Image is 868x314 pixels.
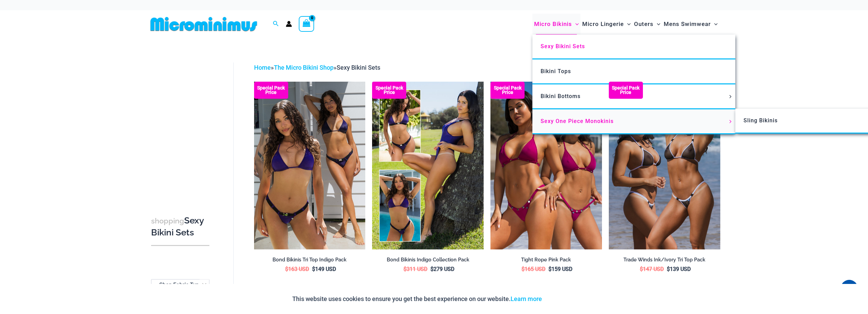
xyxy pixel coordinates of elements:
img: Top Bum Pack [609,82,720,249]
b: Special Pack Price [372,86,406,95]
a: Micro LingerieMenu ToggleMenu Toggle [580,14,632,35]
a: Bond Bikinis Indigo Collection Pack [372,257,484,265]
h2: Tight Rope Pink Pack [490,257,602,263]
bdi: 165 USD [521,266,545,272]
button: Accept [547,291,576,307]
a: Bond Indigo Tri Top Pack (1) Bond Indigo Tri Top Pack Back (1)Bond Indigo Tri Top Pack Back (1) [254,82,366,249]
img: Bond Indigo Tri Top Pack (1) [254,82,366,249]
span: - Shop Fabric Type [156,282,202,288]
bdi: 149 USD [312,266,336,272]
span: $ [667,266,670,272]
span: $ [521,266,525,272]
b: Special Pack Price [490,86,525,95]
bdi: 147 USD [640,266,664,272]
span: Sexy One Piece Monokinis [541,118,614,124]
a: View Shopping Cart, empty [299,16,314,32]
span: Bikini Tops [541,68,571,74]
a: Account icon link [286,21,292,27]
span: $ [548,266,551,272]
a: Sexy Bikini Sets [532,35,735,59]
a: Learn more [511,295,542,302]
a: Sexy One Piece MonokinisMenu ToggleMenu Toggle [532,109,735,134]
h2: Trade Winds Ink/Ivory Tri Top Pack [609,257,720,263]
span: » » [254,64,380,71]
img: Bond Inidgo Collection Pack (10) [372,82,484,249]
b: Special Pack Price [254,86,288,95]
bdi: 311 USD [403,266,427,272]
bdi: 279 USD [430,266,454,272]
a: OutersMenu ToggleMenu Toggle [632,14,662,35]
a: Micro BikinisMenu ToggleMenu Toggle [532,14,580,35]
span: $ [285,266,288,272]
a: Trade Winds Ink/Ivory Tri Top Pack [609,257,720,265]
span: Menu Toggle [572,15,579,33]
span: Bikini Bottoms [541,93,580,99]
bdi: 139 USD [667,266,691,272]
span: $ [312,266,315,272]
h2: Bond Bikinis Indigo Collection Pack [372,257,484,263]
span: Sexy Bikini Sets [337,64,380,71]
b: Special Pack Price [609,86,643,95]
span: Micro Lingerie [582,15,624,33]
h3: Sexy Bikini Sets [151,215,209,238]
bdi: 163 USD [285,266,309,272]
span: Menu Toggle [624,15,631,33]
span: Sexy Bikini Sets [541,43,585,50]
a: Bond Inidgo Collection Pack (10) Bond Indigo Bikini Collection Pack Back (6)Bond Indigo Bikini Co... [372,82,484,249]
a: Bikini Tops [532,59,735,84]
span: $ [403,266,407,272]
a: Bikini BottomsMenu ToggleMenu Toggle [532,84,735,109]
span: Mens Swimwear [664,15,711,33]
a: Top Bum Pack Top Bum Pack bTop Bum Pack b [609,82,720,249]
a: Tight Rope Pink Pack [490,257,602,265]
span: Menu Toggle [726,120,734,123]
span: shopping [151,217,184,225]
span: Outers [634,15,653,33]
a: Mens SwimwearMenu ToggleMenu Toggle [662,14,719,35]
nav: Site Navigation [531,13,721,36]
span: Menu Toggle [711,15,718,33]
span: Menu Toggle [653,15,660,33]
span: Menu Toggle [726,95,734,98]
a: Bond Bikinis Tri Top Indigo Pack [254,257,366,265]
span: - Shop Fabric Type [151,279,209,290]
a: Home [254,64,271,71]
span: - Shop Fabric Type [151,279,209,290]
a: The Micro Bikini Shop [274,64,334,71]
img: MM SHOP LOGO FLAT [148,16,260,32]
bdi: 159 USD [548,266,572,272]
h2: Bond Bikinis Tri Top Indigo Pack [254,257,366,263]
span: Micro Bikinis [534,15,572,33]
span: $ [640,266,643,272]
a: Collection Pack F Collection Pack B (3)Collection Pack B (3) [490,82,602,249]
span: Sling Bikinis [744,117,778,124]
iframe: TrustedSite Certified [151,57,212,194]
img: Collection Pack F [490,82,602,249]
span: $ [430,266,433,272]
a: Search icon link [273,20,279,28]
p: This website uses cookies to ensure you get the best experience on our website. [292,294,542,304]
